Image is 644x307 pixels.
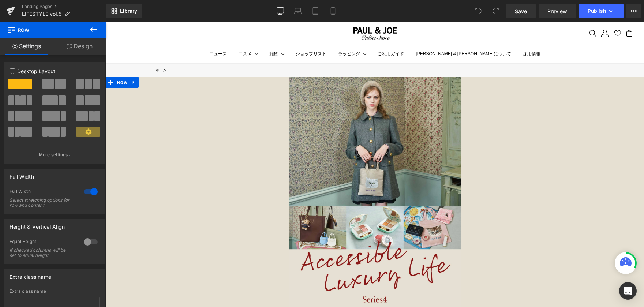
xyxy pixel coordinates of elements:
[515,7,527,15] span: Save
[619,282,637,300] div: Open Intercom Messenger
[10,55,23,66] span: Row
[10,188,76,196] div: Full Width
[272,4,289,18] a: Desktop
[133,29,146,36] summary: コスメ
[232,29,254,36] summary: ラッピング
[307,4,324,18] a: Tablet
[547,7,567,15] span: Preview
[324,4,342,18] a: Mobile
[289,4,307,18] a: Laptop
[23,55,33,66] a: Expand / Collapse
[22,4,106,10] a: Landing Pages
[488,4,503,18] button: Redo
[104,29,121,36] a: ニュース
[4,146,105,163] button: More settings
[588,8,606,14] span: Publish
[10,67,100,75] p: Desktop Layout
[106,4,142,18] a: New Library
[10,239,76,246] div: Equal Height
[10,169,34,180] div: Full Width
[164,29,172,36] summary: 雑貨
[417,29,435,36] a: 採用情報
[10,289,100,294] div: Extra class name
[10,220,65,230] div: Height & Vertical Align
[471,4,486,18] button: Undo
[22,11,61,17] span: LIFESTYLE vol.5
[7,22,80,38] span: Row
[10,270,51,280] div: Extra class name
[472,8,538,15] nav: セカンダリナビゲーション
[10,248,75,258] div: If checked columns will be set to equal height.
[120,8,137,14] span: Library
[539,4,576,18] a: Preview
[272,29,298,36] a: ご利用ガイド
[310,29,405,36] a: [PERSON_NAME] & [PERSON_NAME]について
[10,198,75,208] div: Select stretching options for row and content.
[53,38,106,55] a: Design
[50,46,61,50] a: ホーム
[39,151,68,158] p: More settings
[626,4,641,18] button: More
[579,4,624,18] button: Publish
[190,29,221,36] a: ショップリスト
